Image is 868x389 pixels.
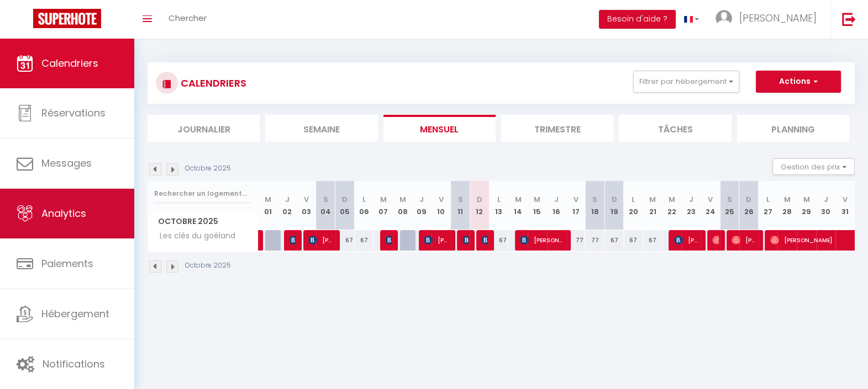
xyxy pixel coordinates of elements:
[342,194,348,205] abbr: D
[772,158,855,175] button: Gestion des prix
[489,230,508,251] div: 67
[619,115,731,142] li: Tâches
[462,230,469,251] span: [PERSON_NAME] Gervex
[335,181,355,230] th: 05
[285,194,290,205] abbr: J
[439,194,444,205] abbr: V
[335,230,355,251] div: 67
[566,181,586,230] th: 17
[624,230,643,251] div: 67
[41,156,92,170] span: Messages
[355,230,374,251] div: 67
[708,194,713,205] abbr: V
[746,194,751,205] abbr: D
[797,181,816,230] th: 29
[265,115,377,142] li: Semaine
[419,194,424,205] abbr: J
[501,115,613,142] li: Trimestre
[520,230,565,251] span: [PERSON_NAME]
[432,181,451,230] th: 10
[185,260,231,271] p: Octobre 2025
[150,230,238,242] span: Les clés du goéland
[148,115,260,142] li: Journalier
[842,12,856,26] img: logout
[816,181,835,230] th: 30
[169,12,207,24] span: Chercher
[573,194,578,205] abbr: V
[259,181,278,230] th: 01
[737,115,849,142] li: Planning
[308,230,334,251] span: [PERSON_NAME]
[277,181,297,230] th: 02
[720,181,739,230] th: 25
[528,181,547,230] th: 15
[612,194,617,205] abbr: D
[323,194,328,205] abbr: S
[508,181,528,230] th: 14
[383,115,496,142] li: Mensuel
[674,230,700,251] span: [PERSON_NAME]
[41,106,106,120] span: Réservations
[393,181,412,230] th: 08
[803,194,810,205] abbr: M
[727,194,732,205] abbr: S
[712,230,719,251] span: [PERSON_NAME]
[843,194,848,205] abbr: V
[458,194,463,205] abbr: S
[756,71,841,93] button: Actions
[732,230,757,251] span: [PERSON_NAME]
[604,181,624,230] th: 19
[385,230,392,251] span: [PERSON_NAME]
[632,194,635,205] abbr: L
[355,181,374,230] th: 06
[399,194,406,205] abbr: M
[362,194,366,205] abbr: L
[585,181,604,230] th: 18
[451,181,470,230] th: 11
[43,357,105,371] span: Notifications
[823,194,828,205] abbr: J
[681,181,701,230] th: 23
[380,194,387,205] abbr: M
[470,181,489,230] th: 12
[643,230,662,251] div: 67
[154,184,252,204] input: Rechercher un logement...
[265,194,271,205] abbr: M
[649,194,656,205] abbr: M
[316,181,335,230] th: 04
[497,194,501,205] abbr: L
[373,181,393,230] th: 07
[33,9,101,28] img: Super Booking
[669,194,675,205] abbr: M
[624,181,643,230] th: 20
[599,10,676,29] button: Besoin d'aide ?
[41,206,86,220] span: Analytics
[716,10,732,26] img: ...
[759,181,778,230] th: 27
[554,194,559,205] abbr: J
[592,194,597,205] abbr: S
[689,194,693,205] abbr: J
[739,11,817,25] span: [PERSON_NAME]
[304,194,309,205] abbr: V
[604,230,624,251] div: 67
[412,181,432,230] th: 09
[489,181,508,230] th: 13
[835,181,855,230] th: 31
[514,194,521,205] abbr: M
[766,194,770,205] abbr: L
[481,230,488,251] span: [GEOGRAPHIC_DATA]
[585,230,604,251] div: 77
[534,194,540,205] abbr: M
[662,181,682,230] th: 22
[739,181,759,230] th: 26
[566,230,586,251] div: 77
[41,257,93,270] span: Paiements
[148,214,258,230] span: Octobre 2025
[643,181,662,230] th: 21
[289,230,296,251] span: [PERSON_NAME]
[701,181,720,230] th: 24
[477,194,482,205] abbr: D
[633,71,739,93] button: Filtrer par hébergement
[784,194,791,205] abbr: M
